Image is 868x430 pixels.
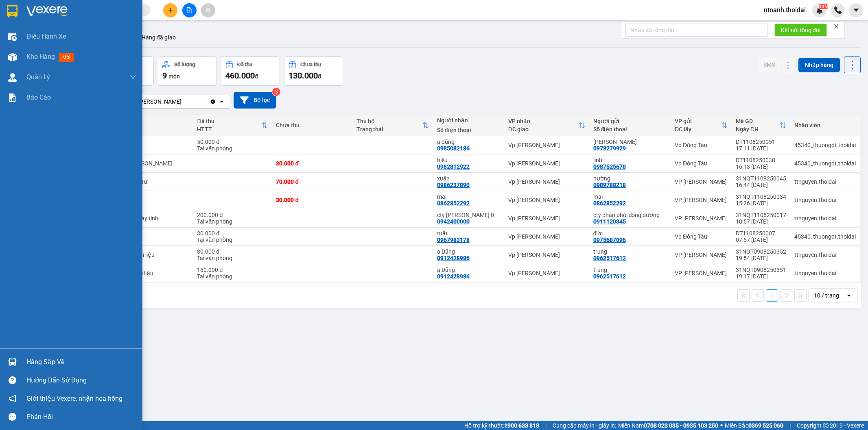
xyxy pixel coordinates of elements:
div: Hàng sắp về [26,356,136,368]
div: 31NQT1108250017 [736,212,786,218]
div: Vp Đồng Tàu [675,160,728,167]
div: 0985082186 [437,145,470,152]
span: aim [205,7,211,13]
span: notification [9,395,16,402]
span: plus [168,7,173,13]
div: Mã GD [736,118,780,124]
img: solution-icon [8,93,17,102]
svg: open [219,98,225,105]
div: trung [593,248,667,255]
span: Kho hàng [26,53,55,61]
span: Cung cấp máy in - giấy in: [553,421,616,430]
span: đ [255,73,258,80]
div: giấy tờ [116,233,189,240]
div: 150.000 đ [197,267,268,273]
div: 17:11 [DATE] [736,145,786,152]
button: plus [163,3,177,17]
strong: 0369 525 060 [748,422,783,429]
div: ttnguyen.thoidai [794,215,856,222]
div: a dũng [437,139,500,145]
div: Vp Đồng Tàu [675,233,728,240]
button: SMS [757,57,781,72]
div: ttnguyen.thoidai [794,252,856,258]
span: caret-down [853,7,860,14]
div: 0986237890 [437,182,470,188]
div: Vp [PERSON_NAME] [508,142,585,148]
div: Tại văn phòng [197,273,268,280]
div: mai [593,193,667,200]
div: Chưa thu [300,62,321,67]
div: a Dũng [437,248,500,255]
div: VP [PERSON_NAME] [675,270,728,276]
div: 0911120345 [593,218,626,225]
div: ttnguyen.thoidai [794,178,856,185]
th: Toggle SortBy [504,115,589,136]
div: 0967983178 [437,237,470,243]
button: Đã thu460.000đ [221,56,280,86]
img: phone-icon [834,7,842,14]
div: 0862852292 [593,200,626,206]
th: Toggle SortBy [352,115,433,136]
div: 30.000 đ [276,160,348,167]
sup: 3 [272,88,280,96]
div: tuất [437,230,500,237]
div: túi bóng tài liệu [116,252,189,258]
div: c ngọc [593,139,667,145]
div: Vp [PERSON_NAME] [508,233,585,240]
div: DT1108250007 [736,230,786,237]
div: 0962517612 [593,273,626,280]
div: 30.000 đ [276,197,348,203]
div: 0978279929 [593,145,626,152]
span: copyright [823,423,829,428]
div: linh [593,157,667,163]
div: 0862852292 [437,200,470,206]
span: 130.000 [289,71,318,80]
div: 70.000 đ [276,178,348,185]
div: trung [593,267,667,273]
span: 9 [162,71,167,80]
div: 31NQT0908250351 [736,267,786,273]
span: file-add [186,7,192,13]
div: 19:54 [DATE] [736,255,786,261]
div: 31NQT1108250045 [736,175,786,182]
div: Ngày ĐH [736,126,780,132]
button: Chưa thu130.000đ [284,56,343,86]
div: Người nhận [437,117,500,124]
div: thùng vật tư [116,178,189,185]
div: 10 / trang [814,291,839,300]
div: Ghi chú [116,126,189,132]
div: DT1108250038 [736,157,786,163]
div: xuân [437,175,500,182]
div: Hướng dẫn sử dụng [26,374,136,387]
button: 1 [766,289,778,302]
div: Người gửi [593,118,667,124]
div: 31NQT1108250034 [736,193,786,200]
div: VP nhận [508,118,579,124]
span: down [130,74,136,80]
div: 19:17 [DATE] [736,273,786,280]
div: Nhân viên [794,122,856,128]
th: Toggle SortBy [193,115,272,136]
span: 460.000 [225,71,255,80]
div: VỢT PICKLE BALL [116,160,189,167]
span: Giới thiệu Vexere, nhận hoa hồng [26,393,122,404]
div: 200.000 đ [197,212,268,218]
div: 45340_thuongdt.thoidai [794,233,856,240]
div: ĐC giao [508,126,579,132]
div: 0912428986 [437,273,470,280]
strong: 0708 023 035 - 0935 103 250 [644,422,718,429]
div: Vp [PERSON_NAME] [508,178,585,185]
div: Tại văn phòng [197,237,268,243]
svg: Clear value [210,98,216,105]
div: 0989788218 [593,182,626,188]
div: Vp [PERSON_NAME] [508,252,585,258]
div: 16:13 [DATE] [736,163,786,170]
div: 0912428986 [437,255,470,261]
div: mai [437,193,500,200]
div: Tên món [116,118,189,124]
div: VP [PERSON_NAME] [675,252,728,258]
button: Hàng đã giao [135,28,182,47]
span: Miền Bắc [725,421,783,430]
div: đức [593,230,667,237]
button: file-add [182,3,197,17]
